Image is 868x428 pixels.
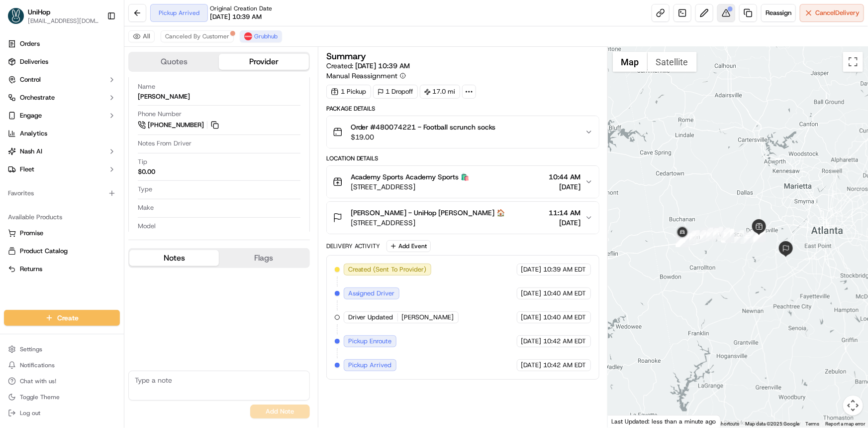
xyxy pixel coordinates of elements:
button: Academy Sports Academy Sports 🛍️[STREET_ADDRESS]10:44 AM[DATE] [327,166,599,198]
a: 📗Knowledge Base [6,219,80,237]
span: 10:42 AM EDT [544,337,586,346]
button: CancelDelivery [800,4,864,22]
span: Analytics [20,129,47,138]
img: 1736555255976-a54dd68f-1ca7-489b-9aae-adbdc363a1c4 [10,95,28,113]
button: Manual Reassignment [326,71,406,81]
div: $0.00 [138,167,155,176]
a: [PHONE_NUMBER] [138,120,220,131]
button: [PERSON_NAME] - UniHop [PERSON_NAME] 🏠[STREET_ADDRESS]11:14 AM[DATE] [327,202,599,234]
button: Add Event [386,240,431,252]
button: Fleet [4,161,120,177]
span: Wisdom [PERSON_NAME] [31,181,106,189]
button: Flags [219,250,308,266]
span: [STREET_ADDRESS] [351,182,470,192]
button: Create [4,310,120,326]
span: Product Catalog [20,247,68,256]
img: 4920774857489_3d7f54699973ba98c624_72.jpg [21,95,39,113]
span: [PERSON_NAME] [31,154,81,162]
span: 10:40 AM EDT [544,289,586,298]
div: Delivery Activity [326,242,381,250]
button: UniHopUniHop[EMAIL_ADDRESS][DOMAIN_NAME] [4,4,103,28]
button: Orchestrate [4,90,120,106]
input: Got a question? Start typing here... [26,64,179,75]
div: 48 [676,234,689,247]
button: Reassign [761,4,796,22]
span: [DATE] [521,337,542,346]
span: Map data ©2025 Google [745,421,799,427]
span: Original Creation Date [210,4,272,12]
img: UniHop [8,8,24,24]
span: Pylon [99,247,120,255]
div: Package Details [326,105,599,113]
span: Create [57,313,79,323]
button: Toggle Theme [4,390,120,404]
span: UniHop [28,7,50,17]
span: Created: [326,61,410,71]
div: 20 [687,230,700,243]
div: 1 Pickup [326,85,371,99]
div: Past conversations [10,130,67,138]
button: [EMAIL_ADDRESS][DOMAIN_NAME] [28,17,99,25]
button: Nash AI [4,143,120,159]
span: Orders [20,39,40,48]
a: Product Catalog [8,247,116,256]
button: Returns [4,261,120,277]
div: 19 [693,230,706,243]
a: 💻API Documentation [80,219,164,237]
span: Promise [20,229,43,238]
div: 5 [751,230,764,243]
div: 6 [741,231,754,244]
span: [DATE] 10:39 AM [355,61,410,70]
span: Phone Number [138,110,182,119]
span: Deliveries [20,57,48,66]
span: Assigned Driver [348,289,395,298]
span: Cancel Delivery [815,8,860,17]
button: Engage [4,108,120,124]
a: Analytics [4,126,120,142]
button: Promise [4,225,120,241]
div: 💻 [84,224,92,232]
span: Pickup Enroute [348,337,392,346]
span: [PERSON_NAME] - UniHop [PERSON_NAME] 🏠 [351,208,505,218]
span: [DATE] [521,289,542,298]
img: 1736555255976-a54dd68f-1ca7-489b-9aae-adbdc363a1c4 [20,182,28,190]
span: 10:42 AM EDT [544,361,586,370]
span: 11:14 AM [549,208,581,218]
span: 10:40 AM EDT [544,313,586,322]
p: Welcome 👋 [10,40,181,56]
span: Canceled By Customer [165,32,229,40]
button: Log out [4,406,120,420]
span: [STREET_ADDRESS] [351,218,505,228]
span: • [83,154,86,162]
button: Control [4,72,120,88]
a: Deliveries [4,54,120,70]
span: Settings [20,345,42,353]
div: [PERSON_NAME] [138,92,190,101]
button: Provider [219,54,308,70]
div: 7 [731,230,744,243]
img: Wisdom Oko [10,172,26,191]
span: Returns [20,265,42,274]
span: Toggle Theme [20,393,60,401]
button: Notes [129,250,219,266]
span: Created (Sent To Provider) [348,265,427,274]
div: 15 [717,228,730,241]
img: 5e692f75ce7d37001a5d71f1 [244,32,252,40]
div: Available Products [4,209,120,225]
span: Order #480074221 - Football scrunch socks [351,122,496,132]
span: [DATE] [549,182,581,192]
span: [PHONE_NUMBER] [148,121,204,130]
a: Promise [8,229,116,238]
span: [DATE] [521,265,542,274]
span: Nash AI [20,147,42,156]
img: Nash [10,10,30,30]
span: Notes From Driver [138,139,192,148]
button: Chat with us! [4,374,120,388]
a: Report a map error [825,421,865,427]
span: Log out [20,409,40,417]
span: [DATE] [113,181,134,189]
span: • [108,181,111,189]
a: Open this area in Google Maps (opens a new window) [610,415,643,428]
span: Manual Reassignment [326,71,398,81]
